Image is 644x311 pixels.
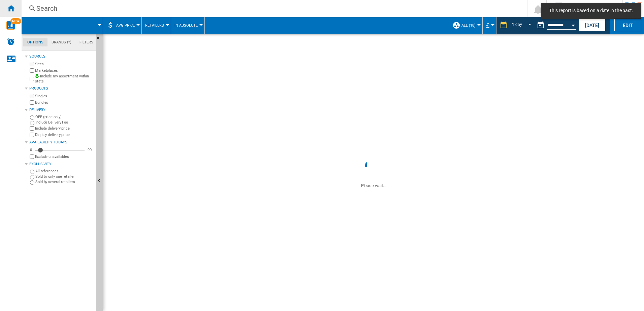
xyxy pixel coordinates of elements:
[35,114,93,119] label: OFF (price only)
[174,17,201,34] button: In Absolute
[29,86,93,91] div: Products
[30,100,34,105] input: Bundles
[35,179,93,184] label: Sold by several retailers
[486,22,489,29] span: £
[47,38,75,46] md-tab-item: Brands (*)
[106,17,138,34] div: AVG Price
[75,38,97,46] md-tab-item: Filters
[10,18,21,24] span: NEW
[35,169,93,174] label: All references
[29,140,93,145] div: Availability 10 Days
[461,17,479,34] button: ALL (18)
[28,147,34,152] div: 0
[116,23,135,28] span: AVG Price
[23,38,47,46] md-tab-item: Options
[486,17,493,34] button: £
[30,94,34,98] input: Singles
[534,19,547,32] button: md-calendar
[567,18,579,30] button: Open calendar
[30,121,34,125] input: Include Delivery Fee
[35,100,93,105] label: Bundles
[6,21,15,30] img: wise-card.svg
[7,38,15,46] img: alerts-logo.svg
[35,68,93,73] label: Marketplaces
[547,7,635,14] span: This report is based on a date in the past.
[30,62,34,66] input: Sites
[30,126,34,131] input: Include delivery price
[145,23,164,28] span: Retailers
[36,4,509,13] div: Search
[30,170,34,174] input: All references
[35,74,39,78] img: mysite-bg-18x18.png
[29,54,93,59] div: Sources
[35,62,93,67] label: Sites
[452,17,479,34] div: ALL (18)
[96,34,104,46] button: Hide
[534,17,577,34] div: This report is based on a date in the past.
[29,162,93,167] div: Exclusivity
[145,17,167,34] button: Retailers
[35,147,85,153] md-slider: Availability
[29,107,93,113] div: Delivery
[30,68,34,73] input: Marketplaces
[30,133,34,137] input: Display delivery price
[30,154,34,159] input: Display delivery price
[35,120,93,125] label: Include Delivery Fee
[35,174,93,179] label: Sold by only one retailer
[579,19,606,31] button: [DATE]
[614,19,641,31] button: Edit
[35,74,93,84] label: Include my assortment within stats
[30,75,34,83] input: Include my assortment within stats
[483,17,496,34] md-menu: Currency
[511,20,534,31] md-select: REPORTS.WIZARD.STEPS.REPORT.STEPS.REPORT_OPTIONS.PERIOD: 1 day
[361,183,386,188] ng-transclude: Please wait...
[35,94,93,99] label: Singles
[512,22,522,27] div: 1 day
[35,132,93,137] label: Display delivery price
[116,17,138,34] button: AVG Price
[86,147,93,152] div: 90
[30,175,34,179] input: Sold by only one retailer
[174,23,198,28] span: In Absolute
[30,180,34,185] input: Sold by several retailers
[35,154,93,159] label: Exclude unavailables
[461,23,476,28] span: ALL (18)
[35,126,93,131] label: Include delivery price
[30,115,34,120] input: OFF (price only)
